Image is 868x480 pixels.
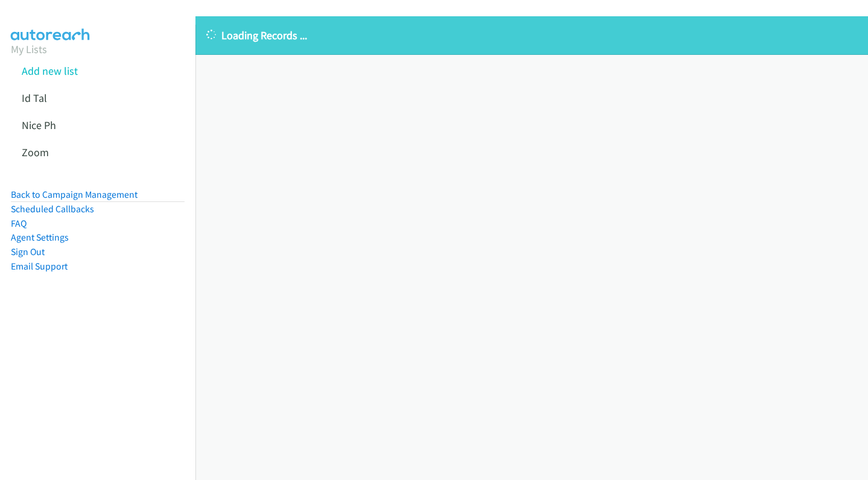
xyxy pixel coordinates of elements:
a: Email Support [11,261,68,272]
a: Scheduled Callbacks [11,203,94,215]
a: Add new list [22,64,78,78]
a: My Lists [11,42,47,56]
a: Id Tal [22,91,47,105]
p: Loading Records ... [206,27,857,43]
a: Zoom [22,145,49,159]
a: Nice Ph [22,118,56,132]
a: Back to Campaign Management [11,189,138,200]
a: Sign Out [11,246,45,257]
a: FAQ [11,218,27,229]
a: Agent Settings [11,232,69,243]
